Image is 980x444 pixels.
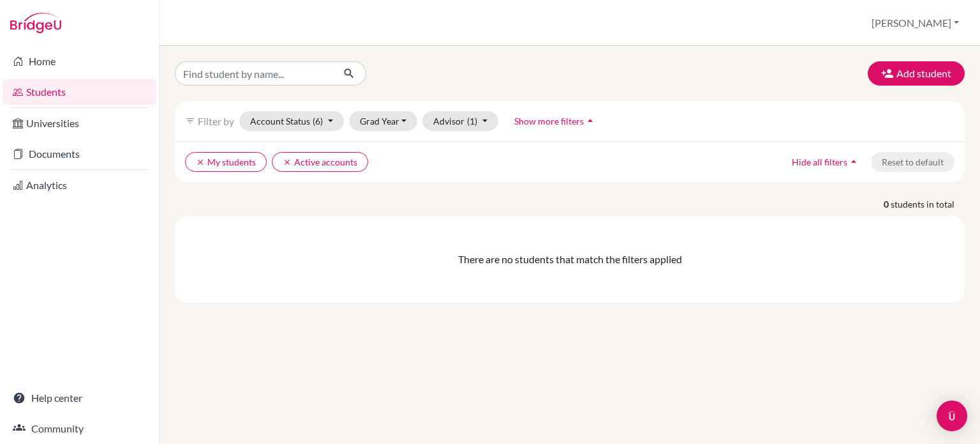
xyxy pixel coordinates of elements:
[196,158,205,167] i: clear
[891,197,965,211] span: students in total
[283,158,292,167] i: clear
[781,152,871,172] button: Hide all filtersarrow_drop_up
[313,116,323,126] span: (6)
[272,152,368,172] button: clearActive accounts
[3,416,156,441] a: Community
[3,79,156,105] a: Students
[503,111,607,131] button: Show more filtersarrow_drop_up
[871,152,954,172] button: Reset to default
[3,49,156,74] a: Home
[866,11,965,35] button: [PERSON_NAME]
[3,385,156,411] a: Help center
[467,116,477,126] span: (1)
[868,61,965,86] button: Add student
[239,111,344,131] button: Account Status(6)
[10,13,61,33] img: Bridge-U
[884,197,891,211] strong: 0
[937,401,967,431] div: Open Intercom Messenger
[175,61,333,86] input: Find student by name...
[3,111,156,136] a: Universities
[349,111,418,131] button: Grad Year
[847,155,860,168] i: arrow_drop_up
[792,157,847,167] span: Hide all filters
[584,114,597,127] i: arrow_drop_up
[185,152,267,172] button: clearMy students
[3,172,156,198] a: Analytics
[514,116,584,126] span: Show more filters
[422,111,498,131] button: Advisor(1)
[198,115,234,127] span: Filter by
[3,141,156,167] a: Documents
[185,116,195,126] i: filter_list
[185,252,954,267] div: There are no students that match the filters applied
